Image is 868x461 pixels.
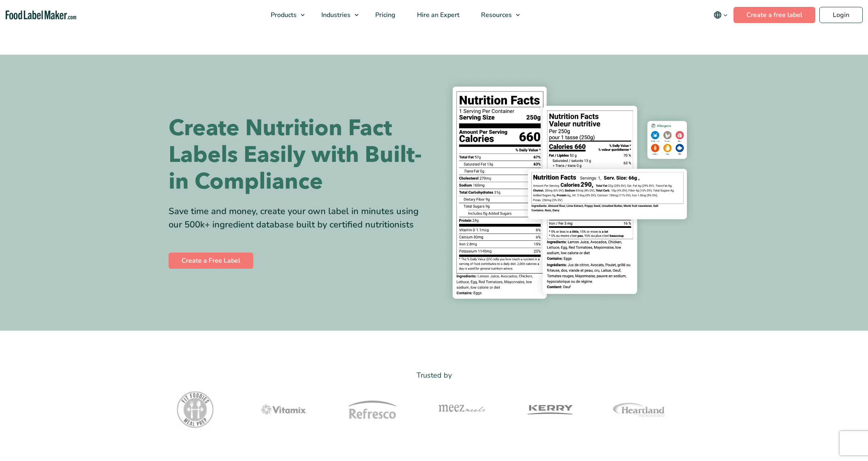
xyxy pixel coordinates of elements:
[733,7,815,23] a: Create a free label
[268,11,297,19] span: Products
[169,115,428,195] h1: Create Nutrition Fact Labels Easily with Built-in Compliance
[319,11,351,19] span: Industries
[819,7,863,23] a: Login
[169,253,253,269] a: Create a Free Label
[373,11,396,19] span: Pricing
[169,205,428,232] div: Save time and money, create your own label in minutes using our 500k+ ingredient database built b...
[415,11,460,19] span: Hire an Expert
[169,370,699,381] p: Trusted by
[479,11,513,19] span: Resources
